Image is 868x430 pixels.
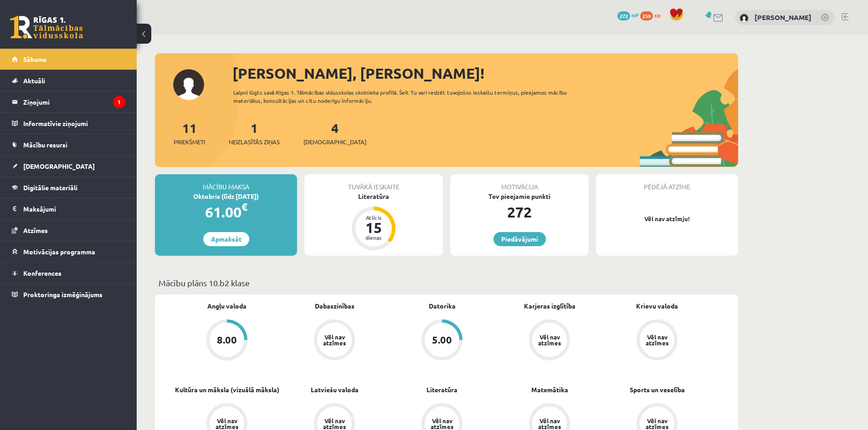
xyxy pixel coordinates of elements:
[360,235,387,240] div: dienas
[740,14,749,23] img: Sandijs Lakstīgala
[450,201,589,223] div: 272
[23,113,125,134] legend: Informatīvie ziņojumi
[174,120,205,147] a: 11Priekšmeti
[12,177,125,198] a: Digitālie materiāli
[23,269,62,277] span: Konferences
[281,319,388,362] a: Vēl nav atzīmes
[636,301,678,311] a: Krievu valoda
[155,201,297,223] div: 61.00
[617,11,630,20] span: 272
[496,319,603,362] a: Vēl nav atzīmes
[233,88,583,105] div: Laipni lūgts savā Rīgas 1. Tālmācības vidusskolas skolnieka profilā. Šeit Tu vari redzēt tuvojošo...
[640,11,665,19] a: 259 xp
[388,319,496,362] a: 5.00
[232,62,738,84] div: [PERSON_NAME], [PERSON_NAME]!
[229,120,280,147] a: 1Neizlasītās ziņas
[23,141,67,149] span: Mācību resursi
[537,418,562,430] div: Vēl nav atzīmes
[426,385,457,395] a: Literatūra
[654,11,660,19] span: xp
[755,13,812,22] a: [PERSON_NAME]
[229,137,280,147] span: Neizlasītās ziņas
[644,334,670,346] div: Vēl nav atzīmes
[537,334,562,346] div: Vēl nav atzīmes
[23,290,103,298] span: Proktoringa izmēģinājums
[23,91,125,112] legend: Ziņojumi
[113,96,125,108] i: 1
[203,232,249,246] a: Apmaksāt
[304,192,443,252] a: Literatūra Atlicis 15 dienas
[360,215,387,220] div: Atlicis
[217,335,237,345] div: 8.00
[155,192,297,201] div: Oktobris (līdz [DATE])
[304,174,443,192] div: Tuvākā ieskaite
[632,11,639,19] span: mP
[214,418,240,430] div: Vēl nav atzīmes
[12,49,125,70] a: Sākums
[531,385,568,395] a: Matemātika
[493,232,546,246] a: Piedāvājumi
[155,174,297,192] div: Mācību maksa
[303,137,366,147] span: [DEMOGRAPHIC_DATA]
[596,174,738,192] div: Pēdējā atzīme
[12,198,125,219] a: Maksājumi
[640,11,653,20] span: 259
[159,277,734,289] p: Mācību plāns 10.b2 klase
[12,241,125,262] a: Motivācijas programma
[12,113,125,134] a: Informatīvie ziņojumi
[23,55,46,63] span: Sākums
[241,200,247,213] span: €
[12,91,125,112] a: Ziņojumi1
[23,198,125,219] legend: Maksājumi
[12,156,125,177] a: [DEMOGRAPHIC_DATA]
[23,183,77,192] span: Digitālie materiāli
[315,301,354,311] a: Dabaszinības
[23,162,95,170] span: [DEMOGRAPHIC_DATA]
[174,137,205,147] span: Priekšmeti
[644,418,670,430] div: Vēl nav atzīmes
[322,418,347,430] div: Vēl nav atzīmes
[175,385,279,395] a: Kultūra un māksla (vizuālā māksla)
[10,16,83,39] a: Rīgas 1. Tālmācības vidusskola
[23,248,95,256] span: Motivācijas programma
[429,418,455,430] div: Vēl nav atzīmes
[603,319,711,362] a: Vēl nav atzīmes
[23,226,48,234] span: Atzīmes
[601,214,734,223] p: Vēl nav atzīmju!
[12,70,125,91] a: Aktuāli
[432,335,452,345] div: 5.00
[23,76,45,85] span: Aktuāli
[207,301,247,311] a: Angļu valoda
[12,284,125,305] a: Proktoringa izmēģinājums
[450,174,589,192] div: Motivācija
[524,301,575,311] a: Karjeras izglītība
[429,301,456,311] a: Datorika
[311,385,359,395] a: Latviešu valoda
[12,220,125,241] a: Atzīmes
[322,334,347,346] div: Vēl nav atzīmes
[303,120,366,147] a: 4[DEMOGRAPHIC_DATA]
[173,319,281,362] a: 8.00
[630,385,685,395] a: Sports un veselība
[304,192,443,201] div: Literatūra
[12,263,125,283] a: Konferences
[360,220,387,235] div: 15
[617,11,639,19] a: 272 mP
[12,134,125,155] a: Mācību resursi
[450,192,589,201] div: Tev pieejamie punkti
